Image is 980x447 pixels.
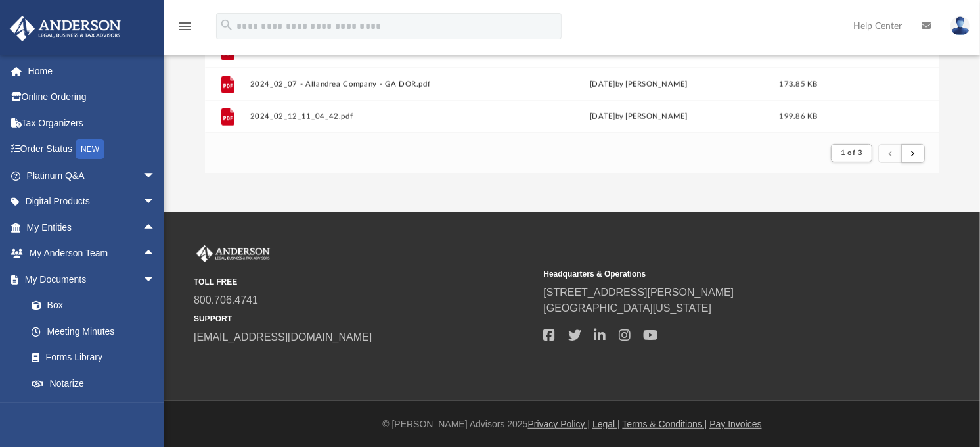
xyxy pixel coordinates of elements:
[143,396,169,423] span: arrow_drop_down
[194,313,534,325] small: SUPPORT
[950,16,970,35] img: User Pic
[9,396,169,423] a: Online Learningarrow_drop_down
[9,136,175,163] a: Order StatusNEW
[9,162,175,189] a: Platinum Q&Aarrow_drop_down
[194,331,372,342] a: [EMAIL_ADDRESS][DOMAIN_NAME]
[194,294,258,306] a: 800.706.4741
[177,25,193,34] a: menu
[543,302,711,314] a: [GEOGRAPHIC_DATA][US_STATE]
[528,419,590,429] a: Privacy Policy |
[709,419,761,429] a: Pay Invoices
[76,139,104,159] div: NEW
[511,111,767,123] div: [DATE] by [PERSON_NAME]
[164,417,980,431] div: © [PERSON_NAME] Advisors 2025
[9,266,169,293] a: My Documentsarrow_drop_down
[250,113,506,122] button: 2024_02_12_11_04_42.pdf
[592,419,620,429] a: Legal |
[779,81,817,88] span: 173.85 KB
[9,214,175,241] a: My Entitiesarrow_drop_up
[9,110,175,136] a: Tax Organizers
[250,80,506,89] button: 2024_02_07 - Allandrea Company - GA DOR.pdf
[543,268,883,280] small: Headquarters & Operations
[9,189,175,215] a: Digital Productsarrow_drop_down
[18,370,169,396] a: Notarize
[6,16,125,41] img: Anderson Advisors Platinum Portal
[9,241,169,267] a: My Anderson Teamarrow_drop_up
[9,58,175,84] a: Home
[831,144,872,162] button: 1 of 3
[9,84,175,110] a: Online Ordering
[511,79,767,91] div: [DATE] by [PERSON_NAME]
[779,113,817,120] span: 199.86 KB
[219,18,234,32] i: search
[143,189,169,216] span: arrow_drop_down
[143,241,169,268] span: arrow_drop_up
[18,318,169,344] a: Meeting Minutes
[18,344,162,371] a: Forms Library
[143,162,169,189] span: arrow_drop_down
[143,214,169,241] span: arrow_drop_up
[194,245,273,262] img: Anderson Advisors Platinum Portal
[143,266,169,293] span: arrow_drop_down
[543,287,734,298] a: [STREET_ADDRESS][PERSON_NAME]
[623,419,707,429] a: Terms & Conditions |
[177,18,193,34] i: menu
[18,293,162,319] a: Box
[194,276,534,288] small: TOLL FREE
[841,149,862,156] span: 1 of 3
